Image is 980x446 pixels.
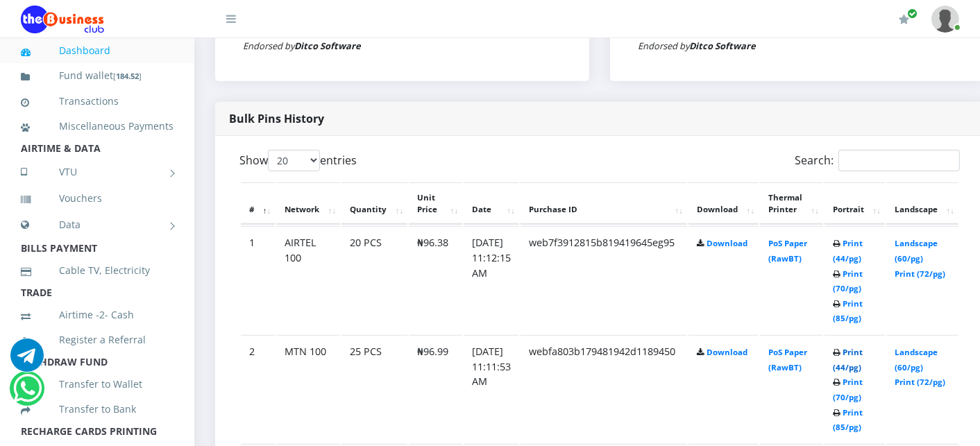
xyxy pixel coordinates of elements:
a: Print (85/pg) [833,298,863,324]
th: Portrait: activate to sort column ascending [825,182,885,225]
a: Landscape (60/pg) [895,347,938,372]
a: VTU [21,155,174,189]
th: Date: activate to sort column ascending [464,182,519,225]
a: Print (70/pg) [833,377,863,402]
strong: Ditco Software [294,40,361,52]
a: Cable TV, Electricity [21,255,174,286]
td: [DATE] 11:11:53 AM [464,335,519,443]
a: Vouchers [21,182,174,214]
th: Thermal Printer: activate to sort column ascending [760,182,823,225]
a: PoS Paper (RawBT) [768,238,807,264]
td: web7f3912815b819419645eg95 [521,226,687,334]
label: Show entries [239,150,357,171]
td: ₦96.99 [409,335,462,443]
a: Download [707,347,747,357]
th: Quantity: activate to sort column ascending [341,182,407,225]
a: Miscellaneous Payments [21,110,174,142]
img: User [931,6,959,33]
td: [DATE] 11:12:15 AM [464,226,519,334]
select: Showentries [268,150,320,171]
a: Transactions [21,85,174,117]
a: Data [21,207,174,242]
td: 25 PCS [341,335,407,443]
img: Logo [21,6,104,33]
strong: Bulk Pins History [229,111,324,126]
td: MTN 100 [276,335,340,443]
a: Print (70/pg) [833,268,863,294]
td: 20 PCS [341,226,407,334]
th: Purchase ID: activate to sort column ascending [521,182,687,225]
td: webfa803b179481942d1189450 [521,335,687,443]
b: 184.52 [116,71,139,81]
input: Search: [838,150,960,171]
th: Unit Price: activate to sort column ascending [409,182,462,225]
a: Chat for support [10,349,44,372]
label: Search: [795,150,960,171]
a: Print (85/pg) [833,407,863,433]
span: Renew/Upgrade Subscription [907,8,918,19]
a: Dashboard [21,35,174,67]
td: 2 [241,335,275,443]
i: Renew/Upgrade Subscription [899,14,909,25]
th: #: activate to sort column descending [241,182,275,225]
a: Chat for support [13,382,42,405]
a: Fund wallet[184.52] [21,60,174,92]
a: Print (72/pg) [895,268,945,279]
small: Endorsed by [638,40,756,52]
strong: Ditco Software [689,40,756,52]
a: Download [707,238,747,248]
a: Transfer to Wallet [21,368,174,400]
td: ₦96.38 [409,226,462,334]
a: Transfer to Bank [21,393,174,425]
td: 1 [241,226,275,334]
a: Print (44/pg) [833,238,863,264]
small: Endorsed by [243,40,361,52]
th: Landscape: activate to sort column ascending [886,182,958,225]
a: PoS Paper (RawBT) [768,347,807,372]
small: [ ] [113,71,142,81]
th: Download: activate to sort column ascending [688,182,759,225]
a: Landscape (60/pg) [895,238,938,264]
td: AIRTEL 100 [276,226,340,334]
a: Register a Referral [21,324,174,356]
a: Airtime -2- Cash [21,299,174,331]
a: Print (44/pg) [833,347,863,372]
th: Network: activate to sort column ascending [276,182,340,225]
a: Print (72/pg) [895,377,945,387]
